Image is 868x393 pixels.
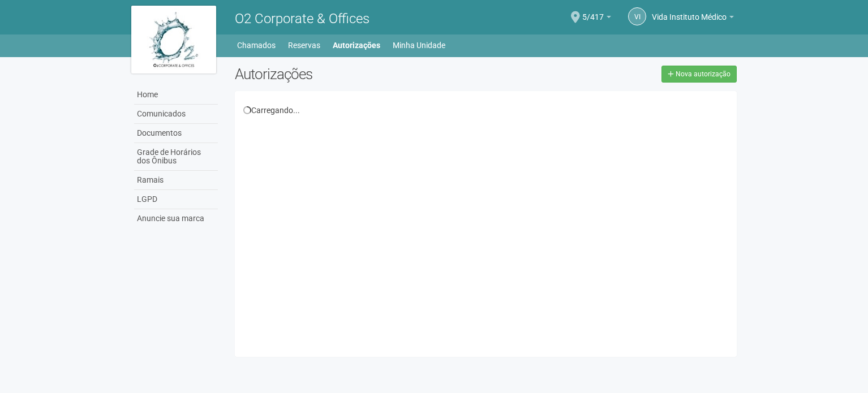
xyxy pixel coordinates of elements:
[235,66,477,83] h2: Autorizações
[652,2,727,21] span: Vida Instituto Médico
[134,190,218,209] a: LGPD
[661,66,737,83] a: Nova autorização
[134,171,218,190] a: Ramais
[652,14,734,23] a: Vida Instituto Médico
[333,37,380,53] a: Autorizações
[393,37,445,53] a: Minha Unidade
[134,209,218,228] a: Anuncie sua marca
[676,70,731,78] span: Nova autorização
[288,37,320,53] a: Reservas
[628,7,646,25] a: VI
[134,85,218,105] a: Home
[134,124,218,143] a: Documentos
[235,11,369,27] span: O2 Corporate & Offices
[134,143,218,171] a: Grade de Horários dos Ônibus
[582,14,611,23] a: 5/417
[134,105,218,124] a: Comunicados
[131,6,216,74] img: logo.jpg
[237,37,276,53] a: Chamados
[243,105,728,115] div: Carregando...
[582,2,604,21] span: 5/417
